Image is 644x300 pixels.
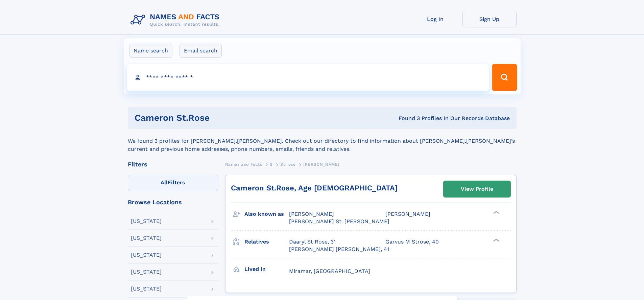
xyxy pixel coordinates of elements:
[131,235,162,241] div: [US_STATE]
[280,160,295,168] a: St.rose
[303,162,339,167] span: [PERSON_NAME]
[244,263,289,275] h3: Lived in
[128,161,218,167] div: Filters
[180,44,222,58] label: Email search
[280,162,295,167] span: St.rose
[289,218,389,225] span: [PERSON_NAME] St. [PERSON_NAME]
[128,129,517,153] div: We found 3 profiles for [PERSON_NAME].[PERSON_NAME]. Check out our directory to find information ...
[270,162,273,167] span: S
[161,179,168,186] span: All
[289,268,370,274] span: Miramar, [GEOGRAPHIC_DATA]
[128,175,218,191] label: Filters
[461,181,493,197] div: View Profile
[129,44,172,58] label: Name search
[492,210,500,215] div: ❯
[289,246,389,253] a: [PERSON_NAME] [PERSON_NAME], 41
[131,218,162,224] div: [US_STATE]
[462,11,517,27] a: Sign Up
[289,211,334,217] span: [PERSON_NAME]
[231,184,398,192] a: Cameron St.Rose, Age [DEMOGRAPHIC_DATA]
[135,114,304,122] h1: Cameron St.rose
[492,64,517,91] button: Search Button
[128,11,225,29] img: Logo Names and Facts
[385,211,430,217] span: [PERSON_NAME]
[304,115,510,122] div: Found 3 Profiles In Our Records Database
[131,286,162,292] div: [US_STATE]
[225,160,262,168] a: Names and Facts
[128,199,218,205] div: Browse Locations
[244,236,289,248] h3: Relatives
[289,238,336,246] a: Daaryl St Rose, 31
[244,208,289,220] h3: Also known as
[127,64,489,91] input: search input
[408,11,462,27] a: Log In
[131,252,162,258] div: [US_STATE]
[131,269,162,275] div: [US_STATE]
[385,238,439,246] a: Garvus M Strose, 40
[444,181,510,197] a: View Profile
[492,238,500,242] div: ❯
[270,160,273,168] a: S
